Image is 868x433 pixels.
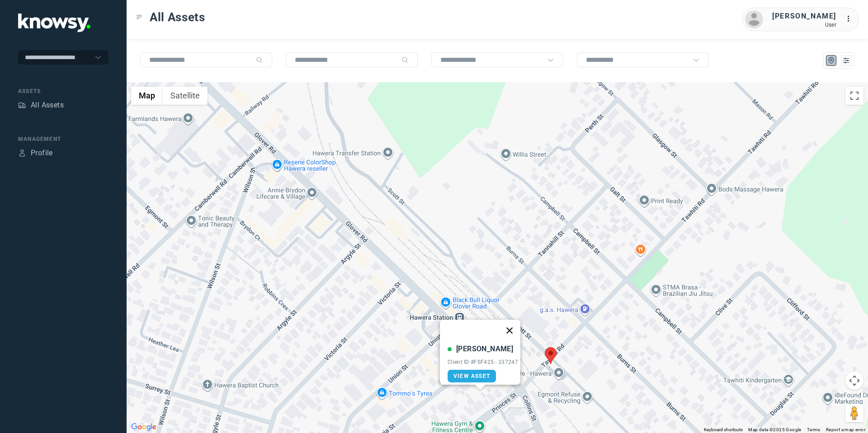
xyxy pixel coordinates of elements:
div: [PERSON_NAME] [456,344,513,354]
a: AssetsAll Assets [18,100,64,111]
div: Assets [18,87,108,95]
span: View Asset [453,373,490,379]
span: Map data ©2025 Google [748,427,801,432]
div: : [845,14,856,26]
a: Open this area in Google Maps (opens a new window) [129,421,159,433]
button: Show satellite imagery [163,87,208,105]
button: Show street map [131,87,163,105]
button: Map camera controls [845,372,863,390]
div: Profile [31,148,53,158]
div: List [842,56,850,65]
button: Toggle fullscreen view [845,87,863,105]
div: : [845,14,856,24]
div: Toggle Menu [136,14,142,20]
button: Keyboard shortcuts [704,427,743,433]
img: Google [129,421,159,433]
span: All Assets [150,9,205,25]
a: View Asset [448,370,496,382]
div: [PERSON_NAME] [772,11,836,22]
a: ProfileProfile [18,148,53,158]
div: Search [256,56,263,64]
div: Management [18,135,108,143]
div: Map [827,56,835,65]
img: avatar.png [745,10,763,28]
button: Drag Pegman onto the map to open Street View [845,404,863,422]
a: Report a map error [826,427,865,432]
img: Application Logo [18,14,90,32]
div: Client ID #FSF425 - 337247 [448,359,518,365]
div: Profile [18,149,26,157]
tspan: ... [846,15,855,22]
a: Terms (opens in new tab) [807,427,821,432]
div: User [772,22,836,28]
div: Search [401,56,409,64]
div: Assets [18,101,26,109]
button: Close [499,320,520,341]
div: All Assets [31,100,64,111]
